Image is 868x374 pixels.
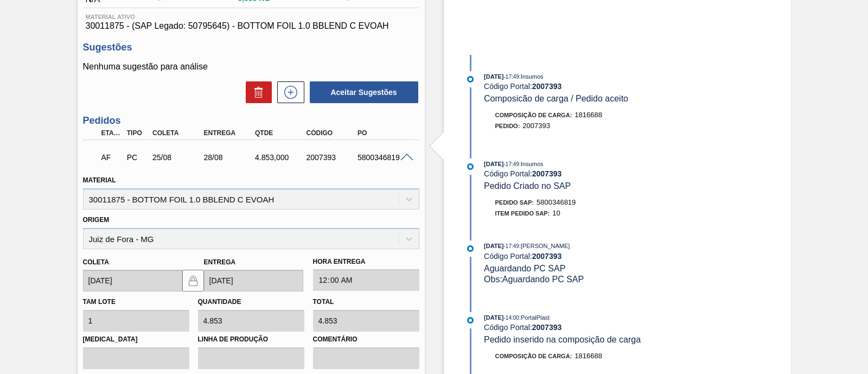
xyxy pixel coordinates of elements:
[504,74,519,80] span: - 17:49
[484,335,641,344] span: Pedido inserido na composição de carga
[575,352,602,360] span: 1816688
[304,129,360,137] div: Código
[575,111,602,119] span: 1816688
[83,62,419,72] p: Nenhuma sugestão para análise
[304,153,360,162] div: 2007393
[99,145,125,169] div: Aguardando Faturamento
[467,76,474,83] img: atual
[313,254,419,270] label: Hora Entrega
[484,314,503,321] span: [DATE]
[495,210,550,217] span: Item pedido SAP:
[484,264,565,273] span: Aguardando PC SAP
[504,315,519,321] span: - 14:00
[495,123,520,129] span: Pedido :
[484,275,584,284] span: Obs: Aguardando PC SAP
[83,216,110,224] label: Origem
[467,317,474,324] img: atual
[484,82,742,91] div: Código Portal:
[467,163,474,170] img: atual
[252,129,309,137] div: Qtde
[86,21,417,31] span: 30011875 - (SAP Legado: 50795645) - BOTTOM FOIL 1.0 BBLEND C EVOAH
[552,209,560,217] span: 10
[519,161,544,167] span: : Insumos
[532,323,562,332] strong: 2007393
[484,73,503,80] span: [DATE]
[83,176,116,184] label: Material
[182,270,204,291] button: locked
[150,153,206,162] div: 25/08/2025
[519,314,550,321] span: : PortalPlast
[532,82,562,91] strong: 2007393
[355,129,411,137] div: PO
[522,122,550,130] span: 2007393
[187,274,200,287] img: locked
[272,81,304,103] div: Nova sugestão
[201,153,258,162] div: 28/08/2025
[484,94,628,103] span: Composicão de carga / Pedido aceito
[495,199,534,206] span: Pedido SAP:
[124,129,150,137] div: Tipo
[310,81,418,103] button: Aceitar Sugestões
[532,169,562,178] strong: 2007393
[198,298,241,306] label: Quantidade
[83,270,182,291] input: dd/mm/yyyy
[519,243,570,249] span: : [PERSON_NAME]
[83,115,419,126] h3: Pedidos
[519,73,544,80] span: : Insumos
[198,332,304,347] label: Linha de Produção
[201,129,258,137] div: Entrega
[83,332,189,347] label: [MEDICAL_DATA]
[240,81,272,103] div: Excluir Sugestões
[484,181,571,191] span: Pedido Criado no SAP
[83,258,109,266] label: Coleta
[304,80,419,104] div: Aceitar Sugestões
[467,245,474,252] img: atual
[150,129,206,137] div: Coleta
[204,258,236,266] label: Entrega
[313,298,334,306] label: Total
[313,332,419,347] label: Comentário
[484,161,503,167] span: [DATE]
[495,112,572,118] span: Composição de Carga :
[532,252,562,261] strong: 2007393
[504,243,519,249] span: - 17:49
[484,252,742,261] div: Código Portal:
[124,153,150,162] div: Pedido de Compra
[504,161,519,167] span: - 17:49
[86,14,417,20] span: Material ativo
[83,42,419,53] h3: Sugestões
[484,243,503,249] span: [DATE]
[355,153,411,162] div: 5800346819
[495,353,572,359] span: Composição de Carga :
[83,298,116,306] label: Tam lote
[99,129,125,137] div: Etapa
[101,153,122,162] p: AF
[204,270,303,291] input: dd/mm/yyyy
[484,323,742,332] div: Código Portal:
[484,169,742,178] div: Código Portal:
[252,153,309,162] div: 4.853,000
[537,198,576,206] span: 5800346819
